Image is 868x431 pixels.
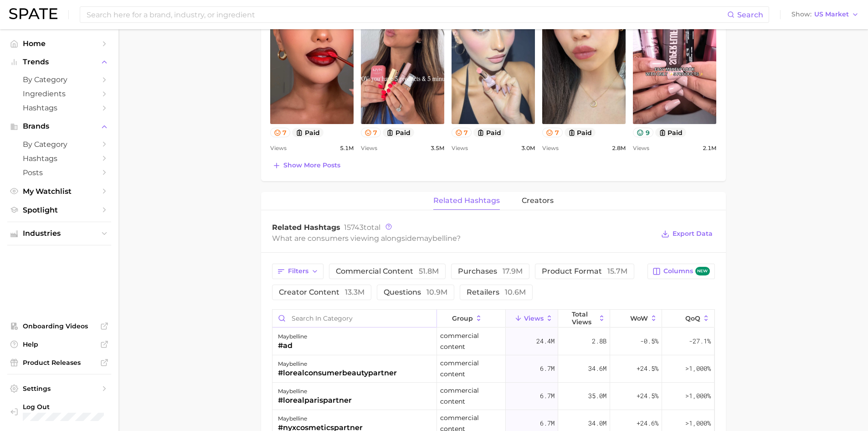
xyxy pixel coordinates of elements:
[23,140,96,149] span: by Category
[7,382,111,395] a: Settings
[433,197,500,205] span: related hashtags
[540,418,555,429] span: 6.7m
[695,267,710,275] span: new
[452,143,468,154] span: Views
[292,128,324,137] button: paid
[565,128,596,137] button: paid
[7,400,111,424] a: Log out. Currently logged in with e-mail bweibel@maybelline.com.
[270,159,343,172] button: Show more posts
[278,395,352,406] div: #lorealparispartner
[524,315,544,322] span: Views
[542,143,559,154] span: Views
[340,143,354,154] span: 5.1m
[7,73,111,87] a: by Category
[270,143,287,154] span: Views
[703,143,716,154] span: 2.1m
[7,119,111,133] button: Brands
[437,310,506,327] button: group
[689,336,711,347] span: -27.1%
[7,203,111,217] a: Spotlight
[7,166,111,180] a: Posts
[452,315,473,322] span: group
[278,413,363,424] div: maybelline
[630,315,648,322] span: WoW
[278,358,397,369] div: maybelline
[272,383,714,410] button: maybelline#lorealparispartnercommercial content6.7m35.0m+24.5%>1,000%
[419,267,439,275] span: 51.8m
[588,418,606,429] span: 34.0m
[607,267,627,275] span: 15.7m
[278,331,307,342] div: maybelline
[7,55,111,69] button: Trends
[592,336,606,347] span: 2.8b
[685,364,711,373] span: >1,000%
[23,322,96,330] span: Onboarding Videos
[7,338,111,351] a: Help
[23,58,96,66] span: Trends
[270,128,291,137] button: 7
[272,223,340,232] span: Related Hashtags
[361,128,381,137] button: 7
[588,390,606,401] span: 35.0m
[655,128,687,137] button: paid
[7,356,111,369] a: Product Releases
[791,12,812,17] span: Show
[440,385,503,407] span: commercial content
[278,368,397,379] div: #lorealconsumerbeautypartner
[278,386,352,397] div: maybelline
[288,267,308,275] span: Filters
[685,391,711,400] span: >1,000%
[572,311,596,325] span: Total Views
[361,143,377,154] span: Views
[673,230,713,238] span: Export Data
[659,228,714,240] button: Export Data
[23,187,96,196] span: My Watchlist
[23,154,96,163] span: Hashtags
[7,137,111,151] a: by Category
[272,328,714,355] button: maybelline#adcommercial content24.4m2.8b-0.5%-27.1%
[23,122,96,130] span: Brands
[23,89,96,98] span: Ingredients
[814,12,849,17] span: US Market
[23,104,96,112] span: Hashtags
[637,418,658,429] span: +24.6%
[505,288,526,296] span: 10.6m
[7,151,111,166] a: Hashtags
[23,168,96,177] span: Posts
[542,268,627,275] span: product format
[640,336,658,347] span: -0.5%
[558,310,610,327] button: Total Views
[685,315,700,322] span: QoQ
[633,128,653,137] button: 9
[23,39,96,48] span: Home
[272,232,655,244] div: What are consumers viewing alongside ?
[9,8,57,19] img: SPATE
[383,128,414,137] button: paid
[663,267,709,275] span: Columns
[789,9,861,21] button: ShowUS Market
[458,268,523,275] span: purchases
[23,206,96,214] span: Spotlight
[272,310,437,327] input: Search in category
[536,336,555,347] span: 24.4m
[467,289,526,296] span: retailers
[610,310,662,327] button: WoW
[344,223,380,232] span: total
[278,340,307,351] div: #ad
[540,363,555,374] span: 6.7m
[283,161,340,169] span: Show more posts
[345,288,365,296] span: 13.3m
[588,363,606,374] span: 34.6m
[344,223,364,232] span: 15743
[336,268,439,275] span: commercial content
[503,267,523,275] span: 17.9m
[7,101,111,115] a: Hashtags
[737,10,763,19] span: Search
[272,264,324,279] button: Filters
[7,227,111,240] button: Industries
[522,197,554,205] span: creators
[521,143,535,154] span: 3.0m
[685,419,711,427] span: >1,000%
[23,358,96,367] span: Product Releases
[612,143,626,154] span: 2.8m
